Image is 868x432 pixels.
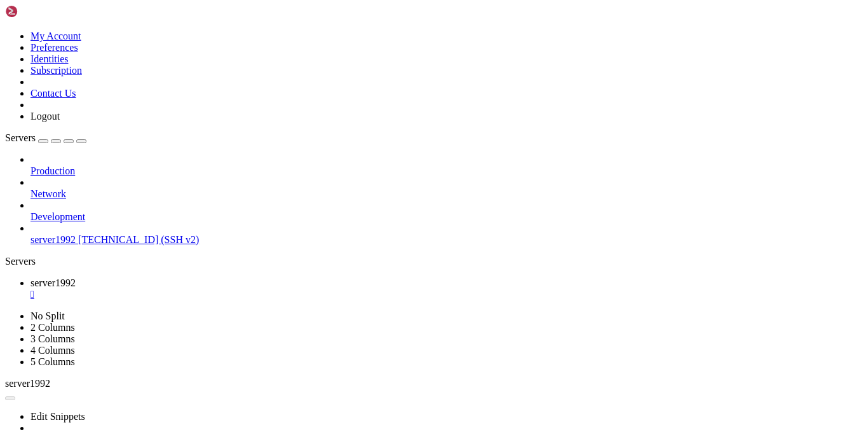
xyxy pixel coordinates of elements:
a: 2 Columns [31,322,75,333]
a: Servers [5,132,86,143]
a: server1992 [31,277,863,300]
img: Shellngn [5,5,78,18]
a: Network [31,188,863,200]
span: [TECHNICAL_ID] (SSH v2) [78,234,199,245]
a:  [31,289,863,300]
div: Servers [5,256,863,267]
a: Identities [31,53,69,64]
a: My Account [31,31,81,41]
a: Production [31,165,863,177]
a: Contact Us [31,88,76,99]
a: Subscription [31,65,82,76]
span: server1992 [31,277,76,288]
a: server1992 [TECHNICAL_ID] (SSH v2) [31,234,863,246]
a: Logout [31,111,60,122]
span: Network [31,188,66,199]
span: server1992 [31,234,76,245]
a: Development [31,211,863,223]
x-row: Connection timed out [5,5,650,16]
span: server1992 [5,378,50,389]
li: Development [31,200,863,223]
div: (0, 1) [5,16,10,27]
a: 5 Columns [31,356,75,367]
span: Production [31,165,75,176]
a: No Split [31,310,65,321]
a: Edit Snippets [31,411,85,422]
li: Network [31,177,863,200]
a: Preferences [31,42,78,53]
span: Servers [5,132,36,143]
span: Development [31,211,85,222]
li: Production [31,154,863,177]
a: 4 Columns [31,345,75,356]
li: server1992 [TECHNICAL_ID] (SSH v2) [31,223,863,246]
a: 3 Columns [31,333,75,344]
